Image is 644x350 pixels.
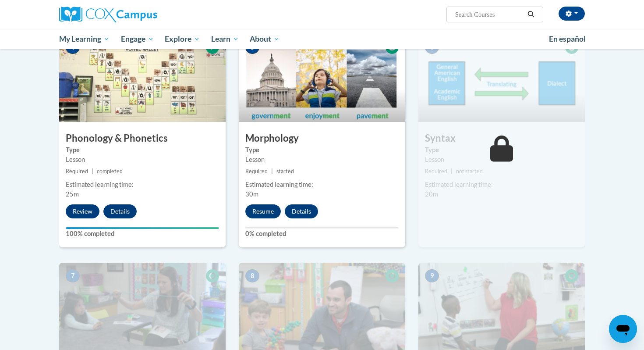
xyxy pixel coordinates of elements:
span: 8 [245,269,259,282]
img: Course Image [239,34,405,122]
a: Cox Campus [59,7,226,22]
div: Lesson [66,155,219,164]
label: 100% completed [66,229,219,239]
span: Learn [211,34,239,44]
a: Learn [205,29,244,49]
a: My Learning [53,29,115,49]
div: Estimated learning time: [66,180,219,189]
button: Account Settings [559,7,585,21]
a: Engage [115,29,159,49]
span: completed [97,168,123,175]
span: Explore [165,34,200,44]
h3: Morphology [239,132,405,145]
button: Details [285,204,318,218]
span: My Learning [59,34,110,44]
button: Details [103,204,137,218]
div: Your progress [66,227,219,229]
h3: Syntax [418,132,585,145]
span: Required [245,168,268,175]
span: not started [456,168,483,175]
span: 9 [425,269,439,282]
img: Cox Campus [59,7,157,22]
span: 7 [66,269,80,282]
span: Engage [121,34,154,44]
span: 30m [245,190,258,198]
div: Estimated learning time: [245,180,399,189]
div: Main menu [46,29,598,49]
span: En español [549,34,586,43]
div: Lesson [245,155,399,164]
span: 25m [66,190,79,198]
div: Lesson [425,155,578,164]
div: Estimated learning time: [425,180,578,189]
img: Course Image [59,34,226,122]
a: About [244,29,286,49]
span: About [250,34,280,44]
button: Search [524,9,538,20]
input: Search Courses [454,9,524,20]
span: | [92,168,93,175]
label: Type [245,145,399,155]
h3: Phonology & Phonetics [59,132,226,145]
label: Type [425,145,578,155]
button: Resume [245,204,281,218]
img: Course Image [418,34,585,122]
label: 0% completed [245,229,399,239]
button: Review [66,204,99,218]
iframe: Button to launch messaging window [609,315,637,343]
span: started [276,168,294,175]
a: Explore [159,29,205,49]
span: Required [425,168,447,175]
span: | [451,168,453,175]
span: Required [66,168,88,175]
label: Type [66,145,219,155]
span: 20m [425,190,438,198]
a: En español [543,30,591,48]
span: | [271,168,273,175]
